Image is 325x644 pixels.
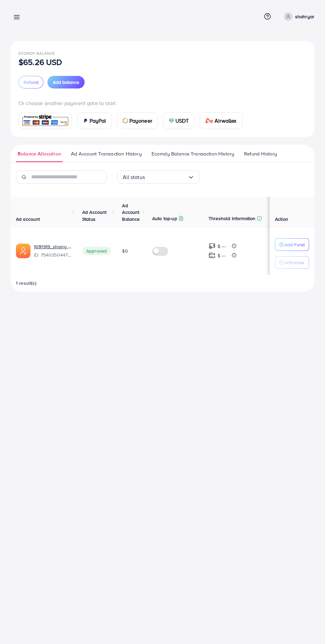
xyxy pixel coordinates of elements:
a: cardUSDT [163,112,195,129]
p: $ --- [218,242,226,250]
p: $ --- [218,252,226,260]
span: Ad Account Transaction History [71,150,142,157]
p: shahryar [295,13,314,21]
button: Withdraw [275,256,309,269]
span: Payoneer [129,117,152,125]
span: ID: 7540350447681863698 [34,252,72,258]
img: card [169,118,174,123]
img: top-up amount [209,252,216,259]
div: <span class='underline'>1031919_sharry mughal_1755624852344</span></br>7540350447681863698 [34,243,72,259]
span: Ad Account Status [82,209,107,222]
img: ic-ads-acc.e4c84228.svg [16,244,31,258]
span: Refund History [244,150,277,157]
span: All status [123,172,145,182]
a: cardPayPal [77,112,112,129]
span: Ad Account Balance [122,202,140,222]
span: Ecomdy Balance Transaction History [152,150,234,157]
button: Add balance [47,76,85,88]
a: card [19,113,72,129]
img: card [21,114,70,128]
p: Auto top-up [152,214,177,222]
img: card [83,118,88,123]
p: Threshold information [209,214,255,222]
p: Or choose another payment gate to start [19,99,306,107]
a: shahryar [281,12,314,21]
button: Refund [19,76,43,88]
span: $0 [122,248,128,254]
span: Ad account [16,216,40,222]
img: top-up amount [209,243,216,250]
span: Balance Allocation [18,150,61,157]
img: card [123,118,128,123]
input: Search for option [145,172,188,182]
span: 1 result(s) [16,280,36,286]
span: Action [275,216,288,222]
a: cardPayoneer [117,112,158,129]
span: Ecomdy Balance [19,50,55,56]
p: Add Fund [285,241,305,249]
span: Approved [82,247,111,255]
p: Withdraw [285,259,304,266]
a: cardAirwallex [200,112,242,129]
button: Add Fund [275,238,309,251]
img: card [205,118,213,123]
a: 1031919_sharry mughal_1755624852344 [34,243,72,250]
span: USDT [175,117,189,125]
p: $65.26 USD [19,58,62,66]
div: Search for option [117,170,200,184]
span: PayPal [90,117,106,125]
span: Airwallex [215,117,236,125]
span: Refund [24,79,38,86]
span: Add balance [53,79,79,86]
